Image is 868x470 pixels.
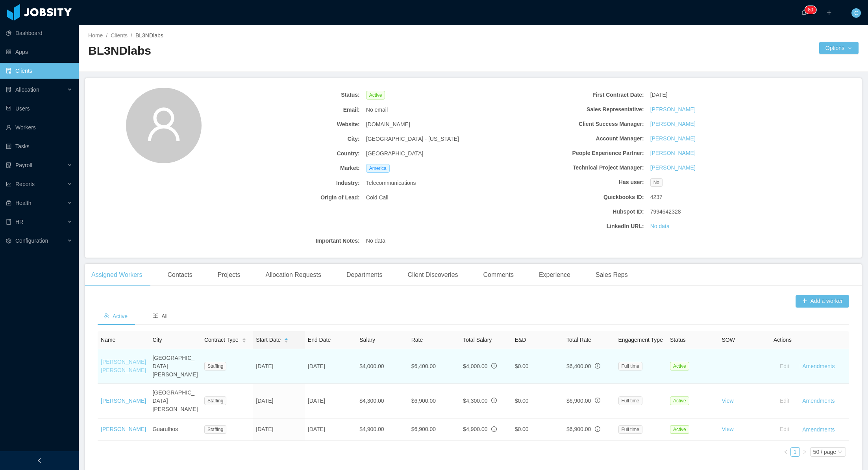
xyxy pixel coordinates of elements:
[618,396,642,405] span: Full time
[533,264,577,286] div: Experience
[106,32,107,39] span: /
[670,337,686,343] span: Status
[463,337,492,343] span: Total Salary
[88,43,474,59] h2: BL3NDlabs
[366,194,389,202] span: Cold Call
[491,363,497,369] span: info-circle
[783,450,788,454] i: icon: left
[284,337,289,339] i: icon: caret-up
[805,6,816,14] sup: 80
[670,362,689,370] span: Active
[204,336,239,344] span: Contract Type
[224,106,360,114] b: Email:
[111,32,128,39] a: Clients
[618,425,642,434] span: Full time
[253,349,304,384] td: [DATE]
[774,360,796,372] button: Edit
[826,10,832,15] i: icon: plus
[566,337,591,343] span: Total Rate
[6,87,11,92] i: icon: solution
[854,8,858,18] span: C
[401,264,464,286] div: Client Discoveries
[15,219,23,225] span: HR
[508,164,644,172] b: Technical Project Manager:
[790,447,800,457] li: 1
[618,337,663,343] span: Engagement Type
[477,264,520,286] div: Comments
[566,426,591,432] span: $6,900.00
[774,394,796,407] button: Edit
[796,295,849,308] button: icon: plusAdd a worker
[650,222,670,230] a: No data
[6,44,72,60] a: icon: appstoreApps
[838,450,842,455] i: icon: down
[595,398,600,403] span: info-circle
[6,25,72,41] a: icon: pie-chartDashboard
[366,106,388,114] span: No email
[253,384,304,418] td: [DATE]
[463,426,487,432] span: $4,900.00
[6,63,72,79] a: icon: auditClients
[491,398,497,403] span: info-circle
[356,384,408,418] td: $4,300.00
[242,337,246,342] div: Sort
[508,222,644,230] b: LinkedIn URL:
[224,120,360,129] b: Website:
[224,149,360,158] b: Country:
[650,178,663,187] span: No
[808,6,811,14] p: 8
[650,193,663,201] span: 4237
[802,398,835,404] a: Amendments
[508,208,644,216] b: Hubspot ID:
[101,337,115,343] span: Name
[650,120,696,128] a: [PERSON_NAME]
[15,87,39,93] span: Allocation
[356,349,408,384] td: $4,000.00
[791,448,800,456] a: 1
[800,447,809,457] li: Next Page
[101,398,146,404] a: [PERSON_NAME]
[515,337,526,343] span: E&D
[463,363,487,369] span: $4,000.00
[6,120,72,135] a: icon: userWorkers
[515,398,529,404] span: $0.00
[305,418,356,441] td: [DATE]
[224,194,360,202] b: Origin of Lead:
[284,340,289,342] i: icon: caret-down
[781,447,790,457] li: Previous Page
[650,164,696,172] a: [PERSON_NAME]
[359,337,375,343] span: Salary
[366,91,385,100] span: Active
[6,238,11,243] i: icon: setting
[813,448,836,456] div: 50 / page
[6,138,72,154] a: icon: profileTasks
[650,208,681,216] span: 7994642328
[366,237,385,245] span: No data
[15,181,35,187] span: Reports
[722,398,733,404] a: View
[204,362,226,370] span: Staffing
[153,313,158,319] i: icon: read
[15,238,48,244] span: Configuration
[618,362,642,370] span: Full time
[508,91,644,99] b: First Contract Date:
[242,340,246,342] i: icon: caret-down
[802,363,835,369] a: Amendments
[204,425,226,434] span: Staffing
[366,120,410,129] span: [DOMAIN_NAME]
[650,135,696,143] a: [PERSON_NAME]
[670,396,689,405] span: Active
[366,149,424,158] span: [GEOGRAPHIC_DATA]
[366,164,390,173] span: America
[6,219,11,225] i: icon: book
[589,264,634,286] div: Sales Reps
[722,337,735,343] span: SOW
[340,264,389,286] div: Departments
[253,418,304,441] td: [DATE]
[801,10,807,15] i: icon: bell
[408,418,460,441] td: $6,900.00
[15,200,31,206] span: Health
[104,313,128,319] span: Active
[6,101,72,116] a: icon: robotUsers
[722,426,733,432] a: View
